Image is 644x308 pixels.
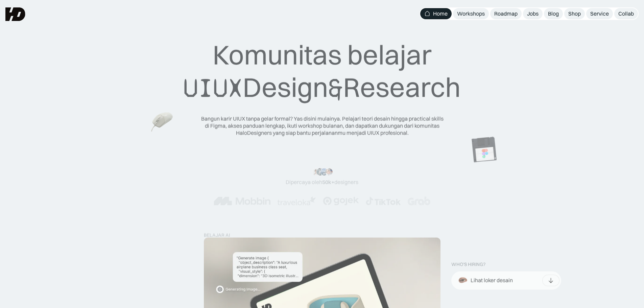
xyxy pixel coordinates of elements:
[548,10,559,17] div: Blog
[614,8,638,19] a: Collab
[286,179,358,186] div: Dipercaya oleh designers
[200,115,444,136] div: Bangun karir UIUX tanpa gelar formal? Yas disini mulainya. Pelajari teori desain hingga practical...
[204,232,230,238] div: belajar ai
[183,39,461,104] div: Komunitas belajar Design Research
[527,10,539,17] div: Jobs
[471,277,513,284] div: Lihat loker desain
[494,10,518,17] div: Roadmap
[523,8,543,19] a: Jobs
[544,8,563,19] a: Blog
[183,72,243,104] span: UIUX
[568,10,581,17] div: Shop
[453,8,489,19] a: Workshops
[618,10,634,17] div: Collab
[457,10,485,17] div: Workshops
[328,72,343,104] span: &
[564,8,585,19] a: Shop
[451,262,485,267] div: WHO’S HIRING?
[590,10,609,17] div: Service
[420,8,452,19] a: Home
[322,179,334,186] span: 50k+
[433,10,448,17] div: Home
[490,8,522,19] a: Roadmap
[586,8,613,19] a: Service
